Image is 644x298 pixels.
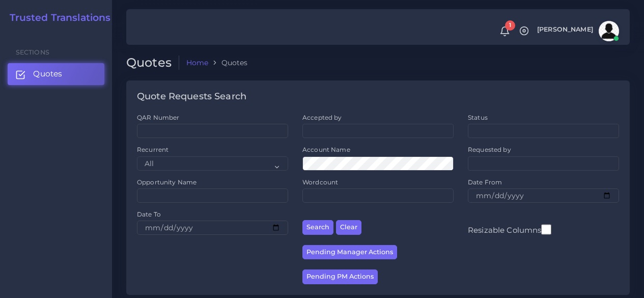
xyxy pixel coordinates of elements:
span: Sections [16,48,49,56]
span: 1 [505,20,515,31]
label: Date From [468,178,502,186]
label: Requested by [468,145,511,154]
a: [PERSON_NAME]avatar [532,21,623,41]
label: Recurrent [137,145,169,154]
label: Resizable Columns [468,223,551,236]
a: 1 [496,26,514,37]
label: Account Name [302,145,350,154]
button: Pending PM Actions [302,269,378,284]
button: Pending Manager Actions [302,245,397,260]
label: Accepted by [302,113,342,122]
button: Clear [336,220,361,235]
input: Resizable Columns [541,223,551,236]
h4: Quote Requests Search [137,91,246,102]
h2: Quotes [126,56,179,70]
label: Date To [137,210,161,219]
a: Quotes [8,63,104,85]
a: Trusted Translations [3,12,111,24]
img: avatar [599,21,619,41]
a: Home [186,58,209,68]
label: QAR Number [137,113,179,122]
label: Wordcount [302,178,338,186]
span: Quotes [33,68,62,79]
span: [PERSON_NAME] [537,26,593,33]
label: Opportunity Name [137,178,197,186]
li: Quotes [208,58,247,68]
label: Status [468,113,488,122]
button: Search [302,220,333,235]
